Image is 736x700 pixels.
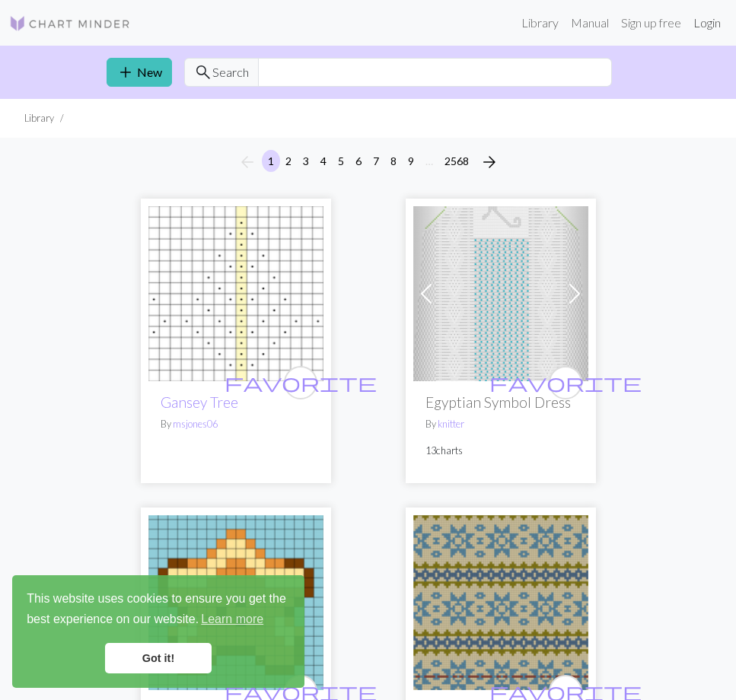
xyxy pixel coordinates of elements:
i: Next [480,153,499,171]
p: By [425,417,576,431]
span: Search [212,63,249,81]
i: favourite [489,367,642,398]
a: Gansey Tree [148,285,323,299]
a: Fair isle vest [413,593,588,608]
button: Next [474,150,505,174]
h2: Egyptian Symbol Dress [425,393,576,411]
a: Manual [565,8,615,38]
a: Size XS/S [413,285,588,299]
img: Fair isle vest [413,515,588,690]
button: 3 [297,150,315,172]
a: Sign up free [615,8,687,38]
span: This website uses cookies to ensure you get the best experience on our website. [27,590,290,631]
a: learn more about cookies [199,608,266,631]
nav: Page navigation [232,150,505,174]
button: 8 [384,150,403,172]
button: 2 [279,150,298,172]
a: Gansey Tree [161,393,238,411]
button: 4 [314,150,333,172]
img: Gansey Tree [148,206,323,381]
span: favorite [489,371,642,394]
a: knitter [438,418,464,430]
img: IMG_6611.png [148,515,323,690]
button: favourite [284,366,317,399]
button: 9 [402,150,420,172]
button: 1 [262,150,280,172]
button: 7 [367,150,385,172]
img: Logo [9,14,131,33]
span: arrow_forward [480,151,499,173]
button: 2568 [438,150,475,172]
button: favourite [549,366,582,399]
a: msjones06 [173,418,218,430]
p: 13 charts [425,444,576,458]
button: 6 [349,150,368,172]
p: By [161,417,311,431]
i: favourite [225,367,377,398]
a: Login [687,8,727,38]
div: cookieconsent [12,575,304,688]
button: 5 [332,150,350,172]
img: Size XS/S [413,206,588,381]
a: dismiss cookie message [105,643,212,673]
span: search [194,62,212,83]
li: Library [24,111,54,126]
a: New [107,58,172,87]
span: favorite [225,371,377,394]
span: add [116,62,135,83]
a: Library [515,8,565,38]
